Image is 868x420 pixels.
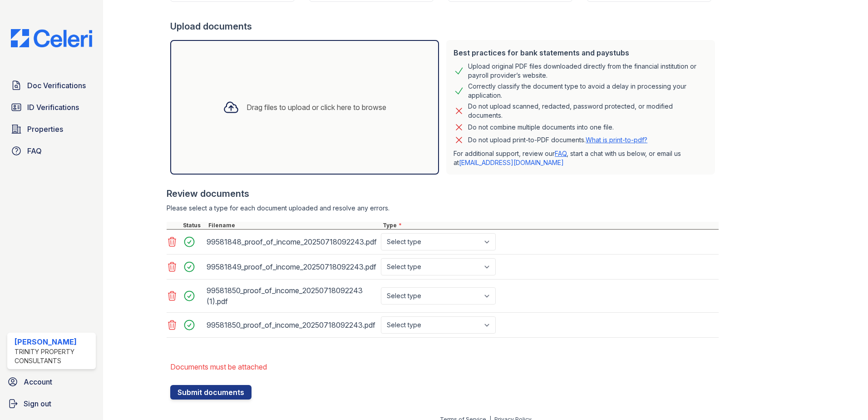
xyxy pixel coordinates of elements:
[207,318,377,332] div: 99581850_proof_of_income_20250718092243.pdf
[207,235,377,249] div: 99581848_proof_of_income_20250718092243.pdf
[181,222,207,229] div: Status
[454,47,708,58] div: Best practices for bank statements and paystubs
[7,76,96,95] a: Doc Verifications
[381,222,719,229] div: Type
[468,135,647,145] p: Do not upload print-to-PDF documents.
[4,373,99,391] a: Account
[24,376,52,387] span: Account
[468,102,708,120] div: Do not upload scanned, redacted, password protected, or modified documents.
[207,260,377,274] div: 99581849_proof_of_income_20250718092243.pdf
[170,358,719,376] li: Documents must be attached
[247,102,386,113] div: Drag files to upload or click here to browse
[24,398,51,409] span: Sign out
[167,187,719,200] div: Review documents
[7,120,96,138] a: Properties
[27,80,86,91] span: Doc Verifications
[27,124,63,135] span: Properties
[468,122,614,133] div: Do not combine multiple documents into one file.
[4,29,99,47] img: CE_Logo_Blue-a8612792a0a2168367f1c8372b55b34899dd931a85d93a1a3d3e32e68fde9ad4.png
[27,102,79,113] span: ID Verifications
[7,142,96,160] a: FAQ
[7,98,96,116] a: ID Verifications
[167,204,719,213] div: Please select a type for each document uploaded and resolve any errors.
[27,145,42,156] span: FAQ
[4,395,99,413] a: Sign out
[586,136,647,144] a: What is print-to-pdf?
[454,149,708,167] p: For additional support, review our , start a chat with us below, or email us at
[468,82,708,100] div: Correctly classify the document type to avoid a delay in processing your application.
[15,347,92,365] div: Trinity Property Consultants
[170,20,719,33] div: Upload documents
[15,336,92,347] div: [PERSON_NAME]
[459,159,564,166] a: [EMAIL_ADDRESS][DOMAIN_NAME]
[207,283,377,309] div: 99581850_proof_of_income_20250718092243 (1).pdf
[207,222,381,229] div: Filename
[468,62,708,80] div: Upload original PDF files downloaded directly from the financial institution or payroll provider’...
[555,150,567,157] a: FAQ
[170,385,252,400] button: Submit documents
